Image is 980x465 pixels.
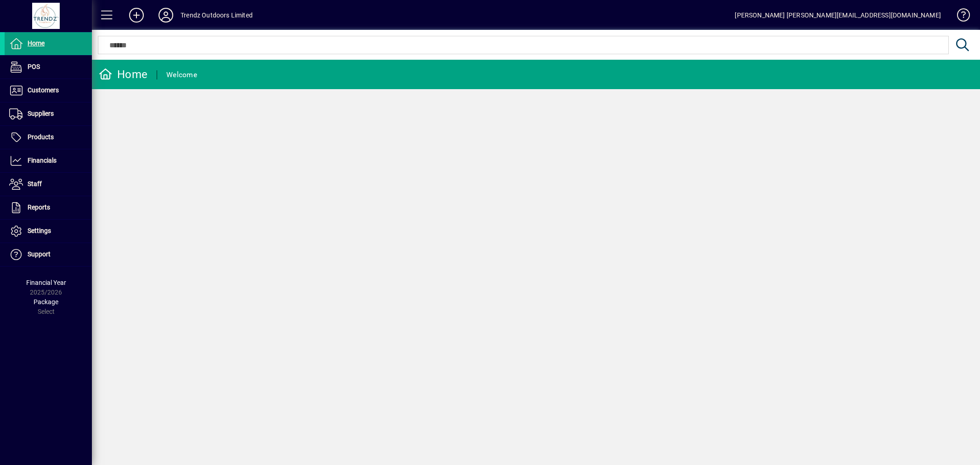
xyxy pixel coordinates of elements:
[28,204,50,211] span: Reports
[28,110,54,117] span: Suppliers
[5,149,92,172] a: Financials
[5,56,92,79] a: POS
[26,279,66,286] span: Financial Year
[5,196,92,219] a: Reports
[122,7,151,23] button: Add
[99,67,147,82] div: Home
[28,63,40,70] span: POS
[5,126,92,149] a: Products
[28,133,54,141] span: Products
[5,173,92,196] a: Staff
[5,102,92,125] a: Suppliers
[5,79,92,102] a: Customers
[181,8,253,23] div: Trendz Outdoors Limited
[28,157,57,164] span: Financials
[28,180,42,187] span: Staff
[28,86,59,94] span: Customers
[166,68,197,82] div: Welcome
[950,2,969,32] a: Knowledge Base
[28,250,51,258] span: Support
[34,298,58,306] span: Package
[735,8,941,23] div: [PERSON_NAME] [PERSON_NAME][EMAIL_ADDRESS][DOMAIN_NAME]
[28,227,51,234] span: Settings
[151,7,181,23] button: Profile
[28,40,45,47] span: Home
[5,220,92,243] a: Settings
[5,243,92,266] a: Support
